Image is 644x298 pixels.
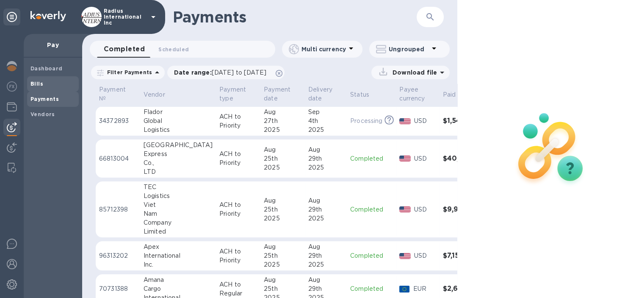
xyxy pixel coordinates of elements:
div: Amana [144,276,213,284]
div: Viet [144,201,213,209]
p: 34372893 [99,117,137,125]
p: 66813004 [99,154,137,163]
div: 2025 [308,260,343,269]
div: 2025 [308,163,343,172]
p: ACH to Regular [219,280,257,298]
p: Paid [442,90,456,99]
span: Vendor [144,90,176,99]
span: [DATE] to [DATE] [212,69,266,76]
p: Payment type [219,85,246,103]
div: Limited [144,227,213,236]
span: Scheduled [158,45,189,54]
div: 2025 [264,125,301,134]
p: Payment date [264,85,290,103]
div: 2025 [308,214,343,223]
p: ACH to Priority [219,247,257,265]
div: TEC [144,183,213,192]
div: Aug [308,145,343,154]
img: USD [399,206,411,212]
div: Aug [308,242,343,251]
span: Delivery date [308,85,343,103]
p: Payment № [99,85,126,103]
div: Sep [308,108,343,117]
p: Status [350,90,369,99]
div: Apex [144,242,213,251]
h1: Payments [173,8,390,26]
div: Aug [264,108,301,117]
p: USD [414,117,436,125]
div: Global [144,117,213,125]
span: Payment № [99,85,137,103]
p: Completed [350,284,392,293]
div: 29th [308,154,343,163]
h3: $2,683.42 [442,285,483,293]
div: 25th [264,205,301,214]
div: Company [144,218,213,227]
p: Filter Payments [104,69,152,76]
div: 25th [264,251,301,260]
p: Vendor [144,90,165,99]
p: Completed [350,205,392,214]
p: Multi currency [301,45,346,53]
span: Payee currency [399,85,436,103]
p: USD [414,205,436,214]
span: Status [350,90,380,99]
p: Date range : [174,68,271,77]
p: USD [414,154,436,163]
div: International [144,251,213,260]
div: Express [144,150,213,159]
div: 29th [308,205,343,214]
div: 2025 [308,125,343,134]
b: Payments [30,96,59,102]
p: Completed [350,154,392,163]
p: 96313202 [99,251,137,260]
img: Logo [30,11,66,21]
b: Vendors [30,111,55,117]
p: Completed [350,251,392,260]
img: Foreign exchange [7,81,17,92]
div: Cargo [144,284,213,293]
div: Logistics [144,125,213,134]
span: Paid [442,90,467,99]
div: Aug [264,276,301,284]
img: Wallets [7,102,17,112]
p: Pay [30,41,75,49]
p: Payee currency [399,85,425,103]
div: 2025 [264,214,301,223]
div: Nam [144,209,213,218]
b: Dashboard [30,65,63,72]
p: Radius International Inc [104,8,146,26]
div: 29th [308,251,343,260]
div: Inc. [144,260,213,269]
div: 4th [308,117,343,125]
span: Payment type [219,85,257,103]
div: 2025 [264,163,301,172]
span: Completed [104,43,145,55]
div: Flador [144,108,213,117]
p: 85712398 [99,205,137,214]
p: Ungrouped [389,45,429,53]
p: EUR [413,284,436,293]
span: Payment date [264,85,301,103]
h3: $7,158.99 [442,252,483,260]
p: USD [414,251,436,260]
div: Aug [264,145,301,154]
img: USD [399,118,411,124]
p: Processing [350,117,382,125]
b: Bills [30,81,43,87]
div: 27th [264,117,301,125]
div: Date range:[DATE] to [DATE] [167,66,285,79]
img: USD [399,156,411,162]
h3: $40,029.30 [442,155,483,163]
p: ACH to Priority [219,150,257,167]
p: 70731388 [99,284,137,293]
div: 25th [264,284,301,293]
img: USD [399,253,411,259]
p: ACH to Priority [219,201,257,218]
h3: $1,547.10 [442,117,483,125]
div: 2025 [264,260,301,269]
div: [GEOGRAPHIC_DATA] [144,141,213,150]
p: ACH to Priority [219,112,257,130]
div: Aug [308,276,343,284]
div: Unpin categories [3,8,20,25]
